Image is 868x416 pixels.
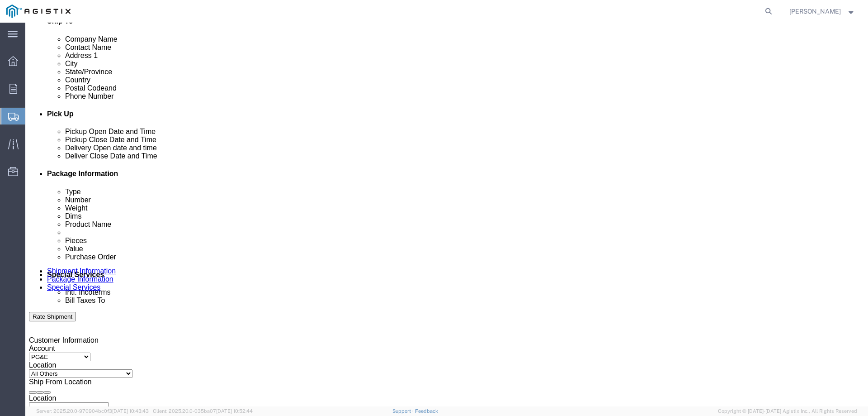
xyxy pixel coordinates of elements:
span: [DATE] 10:43:43 [112,408,149,414]
button: [PERSON_NAME] [789,6,856,17]
iframe: FS Legacy Container [25,23,868,406]
a: Feedback [415,408,438,414]
span: Meg Chaconas [789,6,841,16]
span: Server: 2025.20.0-970904bc0f3 [36,408,149,414]
span: Copyright © [DATE]-[DATE] Agistix Inc., All Rights Reserved [718,407,857,415]
span: Client: 2025.20.0-035ba07 [153,408,253,414]
img: logo [6,5,71,18]
span: [DATE] 10:52:44 [216,408,253,414]
a: Support [392,408,415,414]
